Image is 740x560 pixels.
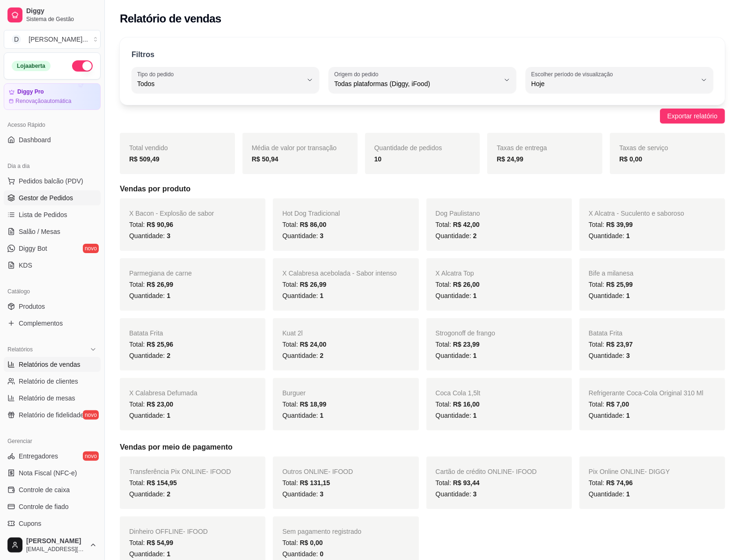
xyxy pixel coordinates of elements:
span: Total: [436,221,480,228]
span: R$ 25,96 [147,341,173,348]
span: R$ 18,99 [300,400,327,408]
span: R$ 24,00 [300,341,327,348]
span: Quantidade: [589,292,630,299]
span: R$ 54,99 [147,539,173,546]
span: Lista de Pedidos [19,210,67,219]
article: Diggy Pro [17,88,44,95]
span: D [12,35,21,44]
span: 3 [167,232,170,240]
span: Parmegiana de carne [129,269,192,277]
span: 2 [167,352,170,359]
span: Controle de fiado [19,502,69,511]
span: Total: [129,539,173,546]
span: Coca Cola 1,5lt [436,389,481,397]
span: X Alcatra - Suculento e saboroso [589,210,684,217]
a: Complementos [4,316,101,331]
span: R$ 26,99 [300,281,327,288]
span: Total: [282,400,326,408]
span: Salão / Mesas [19,227,60,236]
span: R$ 16,00 [453,400,480,408]
span: [EMAIL_ADDRESS][DOMAIN_NAME] [26,545,86,553]
button: Alterar Status [72,60,93,72]
span: 2 [473,232,477,240]
span: Diggy [26,7,97,15]
span: Relatórios [7,346,33,353]
article: Renovação automática [15,97,71,105]
span: R$ 86,00 [300,221,327,228]
span: Total: [129,221,173,228]
span: Relatório de fidelidade [19,410,84,420]
span: Strogonoff de frango [436,329,495,337]
span: Total: [129,281,173,288]
h2: Relatório de vendas [120,11,221,26]
a: Relatório de mesas [4,391,101,406]
span: Quantidade: [436,292,477,299]
span: Quantidade: [129,490,170,498]
div: Acesso Rápido [4,117,101,132]
span: R$ 23,99 [453,341,480,348]
span: R$ 74,96 [606,479,633,487]
span: Quantidade: [282,412,323,419]
label: Tipo do pedido [137,70,177,78]
span: 2 [320,352,323,359]
span: Total: [282,539,322,546]
label: Origem do pedido [334,70,381,78]
span: Kuat 2l [282,329,303,337]
span: X Calabresa acebolada - Sabor intenso [282,269,396,277]
span: Quantidade: [589,412,630,419]
strong: R$ 24,99 [497,155,523,163]
span: 1 [626,232,630,240]
div: Dia a dia [4,159,101,174]
span: R$ 42,00 [453,221,480,228]
span: R$ 23,00 [147,400,173,408]
span: Relatório de mesas [19,393,75,403]
span: 1 [626,292,630,299]
span: Quantidade: [129,292,170,299]
span: Diggy Bot [19,244,47,253]
a: Cupons [4,516,101,531]
span: Quantidade: [436,232,477,240]
span: Quantidade: [282,550,323,558]
span: 3 [320,490,323,498]
a: Relatório de fidelidadenovo [4,407,101,422]
strong: R$ 50,94 [252,155,278,163]
span: Total: [589,221,633,228]
span: Média de valor por transação [252,144,337,152]
button: [PERSON_NAME][EMAIL_ADDRESS][DOMAIN_NAME] [4,534,101,556]
span: Dashboard [19,135,51,145]
a: Produtos [4,299,101,314]
a: Controle de fiado [4,499,101,514]
div: Catálogo [4,284,101,299]
span: KDS [19,261,32,270]
span: Refrigerante Coca-Cola Original 310 Ml [589,389,703,397]
strong: R$ 509,49 [129,155,160,163]
span: Quantidade: [282,292,323,299]
span: Total: [129,479,177,487]
h5: Vendas por meio de pagamento [120,442,725,453]
span: Produtos [19,302,45,311]
span: Total: [589,341,633,348]
button: Exportar relatório [660,109,725,124]
span: 1 [473,412,477,419]
span: Cartão de crédito ONLINE - IFOOD [436,468,537,475]
span: X Calabresa Defumada [129,389,198,397]
span: Batata Frita [129,329,163,337]
span: 1 [167,550,170,558]
span: R$ 7,00 [606,400,629,408]
a: Relatórios de vendas [4,357,101,372]
span: Quantidade: [282,232,323,240]
span: R$ 26,99 [147,281,173,288]
span: 3 [320,232,323,240]
span: R$ 39,99 [606,221,633,228]
span: Pix Online ONLINE - DIGGY [589,468,670,475]
span: Exportar relatório [667,111,718,121]
span: Quantidade: [282,490,323,498]
span: X Alcatra Top [436,269,474,277]
span: Hoje [531,79,696,88]
span: Quantidade: [129,550,170,558]
span: Todos [137,79,302,88]
span: Total: [589,400,629,408]
span: Gestor de Pedidos [19,193,73,203]
button: Origem do pedidoTodas plataformas (Diggy, iFood) [329,67,516,93]
span: Transferência Pix ONLINE - IFOOD [129,468,231,475]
